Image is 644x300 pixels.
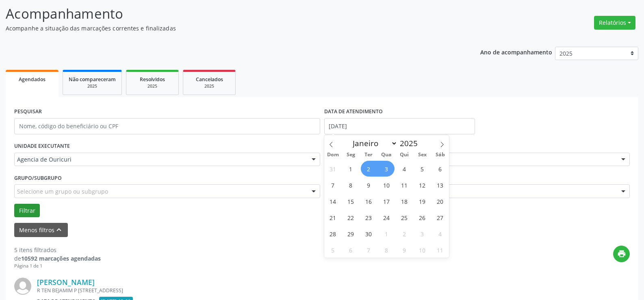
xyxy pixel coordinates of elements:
button: print [613,246,630,262]
span: Qua [377,152,395,158]
img: img [14,278,31,295]
span: Setembro 9, 2025 [361,177,377,193]
p: Acompanhamento [6,4,449,24]
span: Setembro 21, 2025 [325,209,341,225]
span: [PERSON_NAME] de [PERSON_NAME] [327,155,614,164]
span: Setembro 30, 2025 [361,226,377,242]
span: Agosto 31, 2025 [325,161,341,177]
span: Setembro 22, 2025 [343,209,359,225]
span: Sáb [431,152,449,158]
span: Setembro 20, 2025 [432,193,448,209]
span: #00051 - Psicologia [327,187,614,195]
label: Grupo/Subgrupo [14,172,62,184]
p: Acompanhe a situação das marcações correntes e finalizadas [6,24,449,32]
span: Setembro 23, 2025 [361,209,377,225]
span: Outubro 2, 2025 [397,226,412,242]
span: Agencia de Ouricuri [17,155,304,164]
span: Setembro 13, 2025 [432,177,448,193]
input: Selecione um intervalo [324,118,475,134]
span: Setembro 29, 2025 [343,226,359,242]
span: Setembro 10, 2025 [379,177,395,193]
span: Selecione um grupo ou subgrupo [17,187,108,196]
span: Não compareceram [69,76,116,83]
span: Resolvidos [140,76,165,83]
span: Setembro 4, 2025 [397,161,412,177]
label: PESQUISAR [14,106,42,118]
span: Setembro 5, 2025 [414,161,430,177]
span: Outubro 8, 2025 [379,242,395,258]
span: Outubro 7, 2025 [361,242,377,258]
input: Year [397,138,424,149]
p: Ano de acompanhamento [480,47,552,57]
div: Página 1 de 1 [14,263,101,270]
span: Seg [342,152,360,158]
div: 2025 [132,83,173,89]
input: Nome, código do beneficiário ou CPF [14,118,320,134]
span: Setembro 11, 2025 [397,177,412,193]
span: Setembro 7, 2025 [325,177,341,193]
span: Agendados [19,76,46,83]
span: Outubro 11, 2025 [432,242,448,258]
div: de [14,254,101,263]
span: Outubro 5, 2025 [325,242,341,258]
div: 2025 [69,83,116,89]
span: Setembro 17, 2025 [379,193,395,209]
span: Cancelados [196,76,223,83]
div: R TEN BEJAMIM P [STREET_ADDRESS] [37,287,508,294]
div: 2025 [189,83,230,89]
i: keyboard_arrow_up [54,225,63,234]
span: Outubro 9, 2025 [397,242,412,258]
label: DATA DE ATENDIMENTO [324,106,383,118]
span: Setembro 28, 2025 [325,226,341,242]
span: Setembro 27, 2025 [432,209,448,225]
span: Setembro 3, 2025 [379,161,395,177]
span: Ter [360,152,377,158]
span: Setembro 1, 2025 [343,161,359,177]
span: Outubro 4, 2025 [432,226,448,242]
span: Setembro 12, 2025 [414,177,430,193]
span: Setembro 24, 2025 [379,209,395,225]
span: Setembro 8, 2025 [343,177,359,193]
i: print [617,249,626,258]
span: Setembro 26, 2025 [414,209,430,225]
span: Dom [324,152,342,158]
button: Menos filtroskeyboard_arrow_up [14,223,68,237]
span: Outubro 6, 2025 [343,242,359,258]
span: Setembro 15, 2025 [343,193,359,209]
strong: 10592 marcações agendadas [21,255,101,262]
span: Setembro 14, 2025 [325,193,341,209]
span: Setembro 6, 2025 [432,161,448,177]
button: Filtrar [14,204,40,218]
label: UNIDADE EXECUTANTE [14,140,70,153]
span: Sex [413,152,431,158]
span: Setembro 19, 2025 [414,193,430,209]
span: Qui [395,152,413,158]
button: Relatórios [594,16,635,30]
span: Outubro 1, 2025 [379,226,395,242]
span: Outubro 3, 2025 [414,226,430,242]
span: Outubro 10, 2025 [414,242,430,258]
span: Setembro 2, 2025 [361,161,377,177]
select: Month [349,138,398,149]
span: Setembro 25, 2025 [397,209,412,225]
span: Setembro 18, 2025 [397,193,412,209]
a: [PERSON_NAME] [37,278,95,287]
span: Setembro 16, 2025 [361,193,377,209]
div: 5 itens filtrados [14,246,101,254]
